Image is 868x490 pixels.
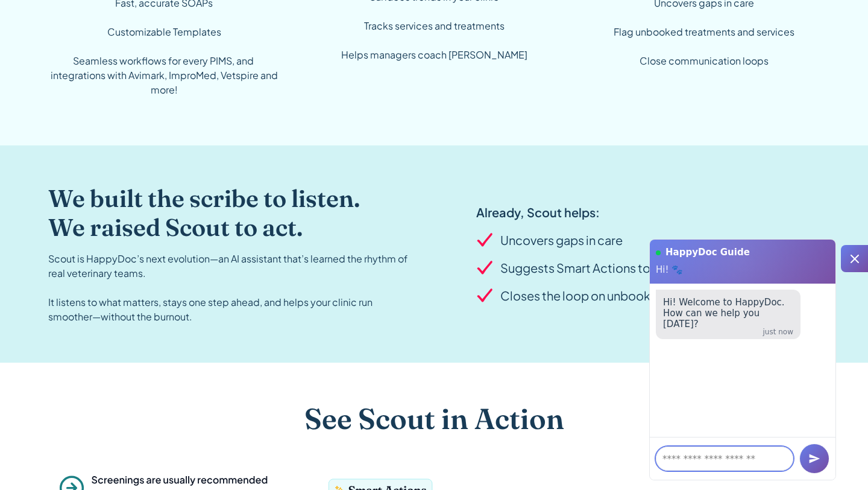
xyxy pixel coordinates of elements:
[476,203,802,221] div: Already, Scout helps:
[304,401,564,436] h2: See Scout in Action
[48,184,410,242] h2: We built the scribe to listen. We raised Scout to act.
[48,252,410,324] div: Scout is HappyDoc’s next evolution—an AI assistant that’s learned the rhythm of real veterinary t...
[500,259,771,277] div: Suggests Smart Actions to follow up on the gaps
[476,261,495,276] img: Checkmark
[476,288,495,304] img: Checkmark
[500,231,623,249] div: Uncovers gaps in care
[476,233,495,248] img: Checkmark
[500,287,802,305] div: Closes the loop on unbooked services and treatments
